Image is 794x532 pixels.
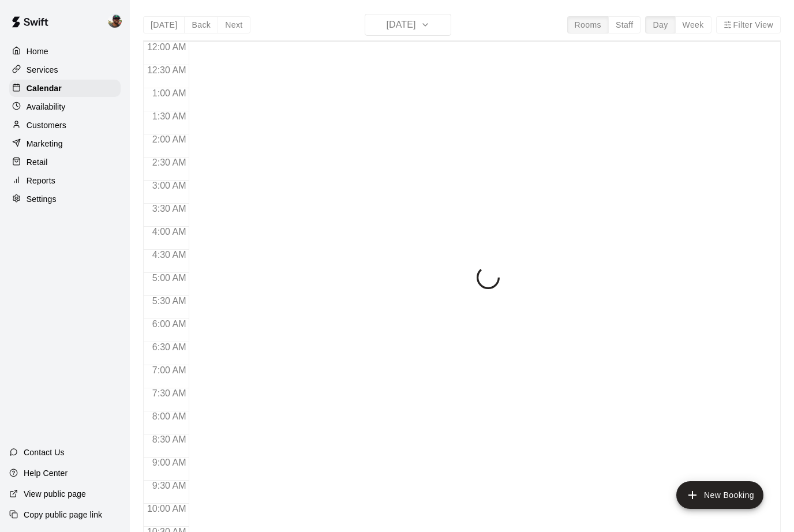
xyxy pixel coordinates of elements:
[149,181,189,190] span: 3:00 AM
[27,101,66,113] p: Availability
[149,227,189,237] span: 4:00 AM
[149,273,189,283] span: 5:00 AM
[144,65,189,75] span: 12:30 AM
[27,175,55,186] p: Reports
[9,98,121,115] a: Availability
[149,134,189,144] span: 2:00 AM
[149,411,189,421] span: 8:00 AM
[149,158,189,167] span: 2:30 AM
[144,504,189,514] span: 10:00 AM
[149,296,189,306] span: 5:30 AM
[149,365,189,375] span: 7:00 AM
[106,9,130,32] div: Ben Boykin
[149,88,189,98] span: 1:00 AM
[9,135,121,152] a: Marketing
[27,138,63,149] p: Marketing
[144,42,189,52] span: 12:00 AM
[9,43,121,60] a: Home
[149,434,189,444] span: 8:30 AM
[9,190,121,208] a: Settings
[9,80,121,97] a: Calendar
[27,46,48,57] p: Home
[24,488,86,500] p: View public page
[149,481,189,490] span: 9:30 AM
[149,342,189,352] span: 6:30 AM
[9,153,121,171] a: Retail
[149,250,189,260] span: 4:30 AM
[676,481,763,509] button: add
[27,156,48,168] p: Retail
[9,61,121,78] a: Services
[108,14,122,28] img: Ben Boykin
[24,509,102,520] p: Copy public page link
[9,117,121,134] a: Customers
[149,319,189,329] span: 6:00 AM
[149,111,189,121] span: 1:30 AM
[27,64,58,76] p: Services
[149,388,189,398] span: 7:30 AM
[24,467,68,479] p: Help Center
[27,193,57,205] p: Settings
[149,458,189,467] span: 9:00 AM
[149,204,189,213] span: 3:30 AM
[24,447,65,458] p: Contact Us
[27,83,62,94] p: Calendar
[9,172,121,189] a: Reports
[27,119,66,131] p: Customers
